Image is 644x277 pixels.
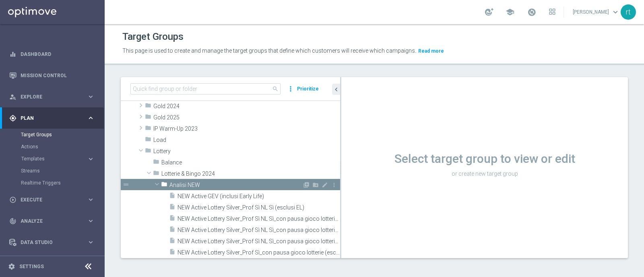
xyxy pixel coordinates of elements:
span: Plan [21,116,87,121]
span: NEW Active Lottery Silver_Prof S&#xEC; NL S&#xEC;_con pausa gioco lotterie (esclusi EL)_marg posi... [178,238,340,245]
i: more_vert [287,83,295,94]
input: Quick find group or folder [130,83,281,94]
span: NEW Active Lottery Silver_Prof S&#xEC; NL S&#xEC; (esclusi EL) [178,204,340,211]
div: Analyze [9,217,87,225]
i: settings [8,263,15,270]
i: insert_drive_file [169,237,175,246]
a: Mission Control [21,65,95,86]
span: NEW Active Lottery Silver_Prof S&#xEC; NL S&#xEC;_con pausa gioco lotterie (esclusi EL) [178,215,340,222]
i: keyboard_arrow_right [87,238,95,246]
i: keyboard_arrow_right [87,114,95,122]
button: equalizer Dashboard [9,51,95,57]
i: equalizer [9,51,17,58]
div: rt [621,4,636,20]
i: folder [145,136,151,145]
h1: Select target group to view or edit [341,152,628,166]
div: Optibot [9,253,95,274]
button: Read more [417,47,445,55]
span: Data Studio [21,240,87,245]
button: Prioritize [296,84,320,94]
span: search [272,86,279,92]
i: person_search [9,93,17,101]
span: This page is used to create and manage the target groups that define which customers will receive... [122,47,416,54]
i: gps_fixed [9,115,17,122]
span: Execute [21,197,87,202]
button: track_changes Analyze keyboard_arrow_right [9,218,95,224]
div: Data Studio [9,239,87,246]
span: NEW Active GEV (inclusi Early Life) [178,193,340,200]
i: play_circle_outline [9,196,17,203]
i: folder [153,158,159,168]
i: Add Target group [303,182,310,188]
div: Mission Control [9,65,95,86]
span: Analisi NEW [169,182,302,189]
i: keyboard_arrow_right [87,93,95,101]
a: Optibot [21,253,84,274]
div: Explore [9,93,87,101]
span: Lottery [153,148,340,155]
div: Execute [9,196,87,203]
span: Gold 2025 [153,114,340,121]
span: Gold 2024 [153,103,340,110]
i: folder [145,147,151,156]
h1: Target Groups [122,31,184,43]
span: Explore [21,94,87,99]
button: play_circle_outline Execute keyboard_arrow_right [9,197,95,203]
a: [PERSON_NAME]keyboard_arrow_down [572,6,621,18]
div: Templates [21,153,104,165]
a: Realtime Triggers [21,180,84,186]
a: Target Groups [21,131,84,138]
i: insert_drive_file [169,248,175,258]
div: Streams [21,165,104,177]
a: Settings [19,264,44,269]
div: Actions [21,141,104,153]
i: keyboard_arrow_right [87,217,95,225]
div: Target Groups [21,129,104,141]
span: IP Warm-Up 2023 [153,125,340,132]
span: Templates [21,156,79,161]
i: insert_drive_file [169,203,175,213]
i: Add Folder [312,182,319,188]
span: keyboard_arrow_down [611,8,620,16]
i: folder [161,181,167,190]
p: or create new target group [341,170,628,177]
i: folder [153,170,159,179]
span: school [506,8,514,16]
i: folder [145,125,151,134]
span: NEW Active Lottery Silver_Prof S&#xEC;_con pausa gioco lotterie (esclusi EL)_marg positiva [178,249,340,256]
i: keyboard_arrow_right [87,155,95,163]
div: Dashboard [9,43,95,65]
span: Analyze [21,219,87,224]
button: Templates keyboard_arrow_right [21,156,95,162]
i: insert_drive_file [169,226,175,235]
a: Actions [21,144,84,150]
div: Templates [21,156,87,161]
i: Rename Folder [322,182,328,188]
i: insert_drive_file [169,192,175,201]
i: folder [145,113,151,123]
i: keyboard_arrow_right [87,196,95,203]
div: Realtime Triggers [21,177,104,189]
i: insert_drive_file [169,215,175,224]
span: NEW Active Lottery Silver_Prof S&#xEC; NL S&#xEC;_con pausa gioco lotterie (esclusi EL)_marg nega... [178,227,340,234]
a: Dashboard [21,43,95,65]
i: more_vert [331,182,337,188]
button: person_search Explore keyboard_arrow_right [9,94,95,100]
i: track_changes [9,217,17,225]
button: chevron_left [332,84,340,95]
span: Load [153,137,340,144]
span: Lotterie &amp; Bingo 2024 [161,170,340,177]
button: Mission Control [9,72,95,79]
button: gps_fixed Plan keyboard_arrow_right [9,115,95,121]
i: chevron_left [332,86,340,93]
i: folder [145,102,151,111]
a: Streams [21,168,84,174]
button: Data Studio keyboard_arrow_right [9,239,95,246]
